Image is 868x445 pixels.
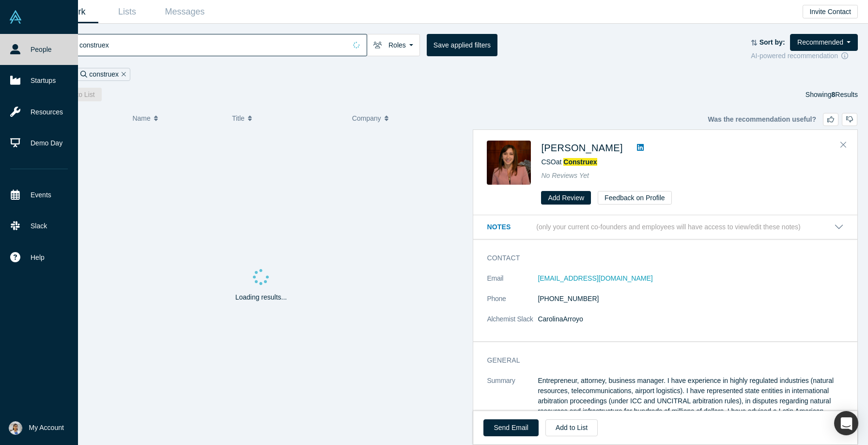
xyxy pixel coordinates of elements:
[9,10,22,24] img: Alchemist Vault Logo
[367,34,420,56] button: Roles
[538,274,652,282] a: [EMAIL_ADDRESS][DOMAIN_NAME]
[487,253,830,263] h3: Contact
[76,68,130,81] div: construex
[487,273,538,294] dt: Email
[832,91,858,98] span: Results
[487,222,844,232] button: Notes (only your current co-founders and employees will have access to view/edit these notes)
[487,222,534,232] h3: Notes
[232,108,245,128] span: Title
[790,34,858,51] button: Recommended
[751,51,858,61] div: AI-powered recommendation
[132,108,222,128] button: Name
[538,295,599,302] a: [PHONE_NUMBER]
[427,34,497,56] button: Save applied filters
[598,191,672,205] button: Feedback on Profile
[78,33,346,56] input: Search by name, title, company, summary, expertise, investment criteria or topics of focus
[352,108,381,128] span: Company
[545,419,598,436] button: Add to List
[56,88,102,101] button: Add to List
[487,355,830,366] h3: General
[803,5,858,18] button: Invite Contact
[9,421,22,435] img: Anandini Chawla's Account
[232,108,342,128] button: Title
[541,158,597,166] span: CSO at
[132,108,150,128] span: Name
[483,419,539,436] a: Send Email
[235,292,287,302] p: Loading results...
[9,421,64,435] button: My Account
[352,108,462,128] button: Company
[563,158,597,166] a: Construex
[806,88,858,101] div: Showing
[541,191,591,205] button: Add Review
[119,69,126,80] button: Remove Filter
[759,38,785,46] strong: Sort by:
[487,294,538,314] dt: Phone
[708,113,857,126] div: Was the recommendation useful?
[832,91,836,98] strong: 8
[487,141,531,185] img: Carolina Arroyo's Profile Image
[536,223,801,231] p: (only your current co-founders and employees will have access to view/edit these notes)
[156,0,214,23] a: Messages
[487,314,538,334] dt: Alchemist Slack
[98,0,156,23] a: Lists
[541,172,589,179] span: No Reviews Yet
[538,314,844,324] dd: CarolinaArroyo
[29,423,64,433] span: My Account
[541,143,622,153] a: [PERSON_NAME]
[31,253,45,263] span: Help
[836,137,851,153] button: Close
